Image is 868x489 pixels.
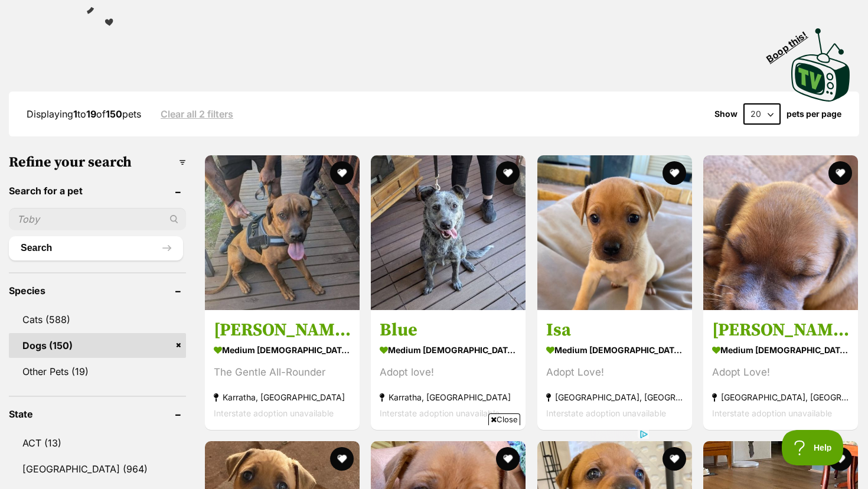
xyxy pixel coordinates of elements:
[791,18,850,104] a: Boop this!
[703,310,858,430] a: [PERSON_NAME] medium [DEMOGRAPHIC_DATA] Dog Adopt Love! [GEOGRAPHIC_DATA], [GEOGRAPHIC_DATA] Inte...
[106,108,122,120] strong: 150
[9,359,186,384] a: Other Pets (19)
[330,161,354,185] button: favourite
[546,408,666,418] span: Interstate adoption unavailable
[546,364,683,380] div: Adopt Love!
[782,430,844,465] iframe: Help Scout Beacon - Open
[546,319,683,341] h3: Isa
[9,185,186,196] header: Search for a pet
[86,108,96,120] strong: 19
[9,285,186,296] header: Species
[161,109,233,119] a: Clear all 2 filters
[703,155,858,310] img: Dora - Mixed breed Dog
[712,408,832,418] span: Interstate adoption unavailable
[214,319,351,341] h3: [PERSON_NAME]
[497,161,520,185] button: favourite
[205,155,360,310] img: Keogh - Mixed breed Dog
[9,409,186,419] header: State
[546,341,683,358] strong: medium [DEMOGRAPHIC_DATA] Dog
[663,447,686,471] button: favourite
[9,236,183,260] button: Search
[663,161,686,185] button: favourite
[27,108,141,120] span: Displaying to of pets
[205,310,360,430] a: [PERSON_NAME] medium [DEMOGRAPHIC_DATA] Dog The Gentle All-Rounder Karratha, [GEOGRAPHIC_DATA] In...
[765,22,819,64] span: Boop this!
[219,430,649,483] iframe: Advertisement
[537,310,692,430] a: Isa medium [DEMOGRAPHIC_DATA] Dog Adopt Love! [GEOGRAPHIC_DATA], [GEOGRAPHIC_DATA] Interstate ado...
[214,341,351,358] strong: medium [DEMOGRAPHIC_DATA] Dog
[380,341,517,358] strong: medium [DEMOGRAPHIC_DATA] Dog
[371,310,526,430] a: Blue medium [DEMOGRAPHIC_DATA] Dog Adopt love! Karratha, [GEOGRAPHIC_DATA] Interstate adoption un...
[714,109,738,119] span: Show
[828,161,852,185] button: favourite
[380,408,500,418] span: Interstate adoption unavailable
[712,389,849,405] strong: [GEOGRAPHIC_DATA], [GEOGRAPHIC_DATA]
[546,389,683,405] strong: [GEOGRAPHIC_DATA], [GEOGRAPHIC_DATA]
[380,319,517,341] h3: Blue
[371,155,526,310] img: Blue - Mixed breed Dog
[712,319,849,341] h3: [PERSON_NAME]
[214,389,351,405] strong: Karratha, [GEOGRAPHIC_DATA]
[9,457,186,481] a: [GEOGRAPHIC_DATA] (964)
[537,155,692,310] img: Isa - Mixed breed Dog
[9,431,186,455] a: ACT (13)
[787,109,841,119] label: pets per page
[214,408,334,418] span: Interstate adoption unavailable
[488,413,520,425] span: Close
[380,389,517,405] strong: Karratha, [GEOGRAPHIC_DATA]
[791,28,850,102] img: PetRescue TV logo
[380,364,517,380] div: Adopt love!
[214,364,351,380] div: The Gentle All-Rounder
[9,333,186,358] a: Dogs (150)
[712,364,849,380] div: Adopt Love!
[9,154,186,171] h3: Refine your search
[9,208,186,230] input: Toby
[9,307,186,332] a: Cats (588)
[73,108,77,120] strong: 1
[712,341,849,358] strong: medium [DEMOGRAPHIC_DATA] Dog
